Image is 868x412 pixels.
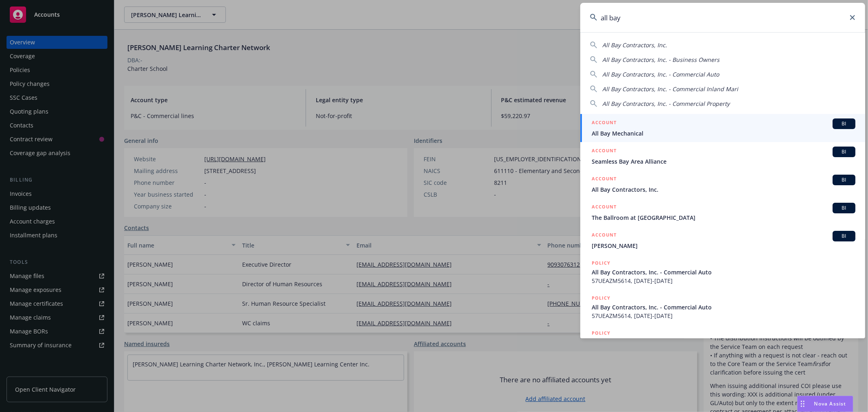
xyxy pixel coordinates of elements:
h5: ACCOUNT [592,203,617,213]
a: POLICYAll Bay Contractors, Inc. - General Liability [580,324,865,359]
h5: POLICY [592,329,610,337]
span: All Bay Contractors, Inc. - Business Owners [602,56,719,64]
a: POLICYAll Bay Contractors, Inc. - Commercial Auto57UEAZM5614, [DATE]-[DATE] [580,289,865,324]
span: The Ballroom at [GEOGRAPHIC_DATA] [592,213,855,222]
button: Nova Assist [797,396,853,412]
span: Nova Assist [814,400,846,407]
a: POLICYAll Bay Contractors, Inc. - Commercial Auto57UEAZM5614, [DATE]-[DATE] [580,254,865,289]
a: ACCOUNTBIAll Bay Mechanical [580,114,865,142]
span: Seamless Bay Area Alliance [592,157,855,166]
h5: POLICY [592,259,610,267]
span: 57UEAZM5614, [DATE]-[DATE] [592,311,855,320]
a: ACCOUNTBI[PERSON_NAME] [580,226,865,254]
a: ACCOUNTBISeamless Bay Area Alliance [580,142,865,170]
span: All Bay Contractors, Inc. - Commercial Auto [592,303,855,311]
h5: ACCOUNT [592,147,617,156]
span: BI [836,176,852,184]
h5: ACCOUNT [592,231,617,241]
h5: ACCOUNT [592,175,617,184]
span: All Bay Contractors, Inc. - Commercial Property [602,100,730,107]
span: All Bay Contractors, Inc. [602,41,667,49]
span: All Bay Contractors, Inc. [592,185,855,194]
a: ACCOUNTBIThe Ballroom at [GEOGRAPHIC_DATA] [580,198,865,226]
input: Search... [580,3,865,32]
a: ACCOUNTBIAll Bay Contractors, Inc. [580,170,865,198]
span: All Bay Contractors, Inc. - Commercial Auto [602,70,719,78]
h5: POLICY [592,294,610,302]
span: All Bay Contractors, Inc. - General Liability [592,338,855,346]
span: BI [836,120,852,127]
span: All Bay Contractors, Inc. - Commercial Inland Mari [602,85,738,93]
span: BI [836,232,852,240]
div: Drag to move [798,396,808,412]
span: BI [836,204,852,212]
span: All Bay Mechanical [592,129,855,138]
h5: ACCOUNT [592,118,617,128]
span: [PERSON_NAME] [592,241,855,250]
span: BI [836,148,852,156]
span: 57UEAZM5614, [DATE]-[DATE] [592,276,855,285]
span: All Bay Contractors, Inc. - Commercial Auto [592,268,855,276]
